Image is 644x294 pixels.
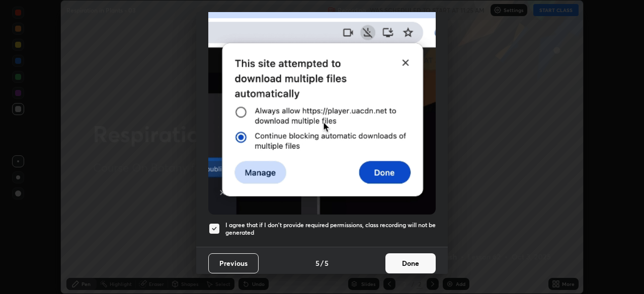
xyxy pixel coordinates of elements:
h4: / [320,258,324,268]
h5: I agree that if I don't provide required permissions, class recording will not be generated [225,221,436,237]
h4: 5 [325,258,329,268]
button: Previous [208,253,259,273]
h4: 5 [315,258,319,268]
button: Done [385,253,436,273]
